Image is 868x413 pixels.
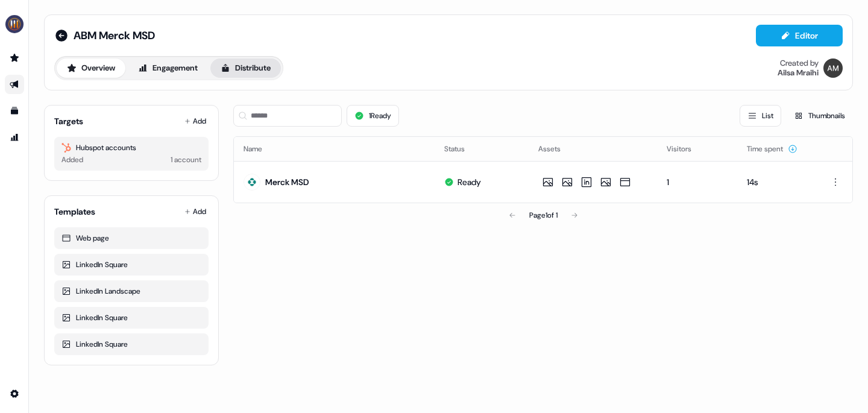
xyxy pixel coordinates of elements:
button: Overview [57,58,125,78]
button: Name [244,138,277,160]
div: LinkedIn Square [61,312,201,324]
div: Added [61,154,83,166]
div: LinkedIn Landscape [61,285,201,297]
div: Web page [61,232,201,244]
div: 14s [747,176,805,188]
div: Ready [458,176,481,188]
div: Created by [780,58,819,68]
button: Visitors [667,138,706,160]
a: Go to integrations [5,384,24,403]
div: Hubspot accounts [61,142,201,154]
button: Add [182,113,209,130]
button: Editor [756,25,843,46]
div: LinkedIn Square [61,259,201,271]
button: 1Ready [347,105,399,127]
a: Editor [756,31,843,43]
a: Go to prospects [5,48,24,68]
a: Go to outbound experience [5,75,24,94]
a: Go to attribution [5,128,24,147]
div: 1 [667,176,728,188]
div: LinkedIn Square [61,338,201,350]
span: ABM Merck MSD [74,28,155,43]
button: Time spent [747,138,797,160]
th: Assets [529,137,657,161]
button: Engagement [128,58,208,78]
button: Thumbnails [786,105,853,127]
div: Page 1 of 1 [529,209,558,221]
button: List [740,105,781,127]
div: Targets [54,115,83,127]
div: Merck MSD [265,176,309,188]
button: Add [182,203,209,220]
img: Ailsa [823,58,843,78]
div: Templates [54,206,95,218]
button: Distribute [210,58,281,78]
a: Go to templates [5,101,24,121]
div: 1 account [171,154,201,166]
button: Status [444,138,479,160]
div: Ailsa Mraihi [778,68,819,78]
